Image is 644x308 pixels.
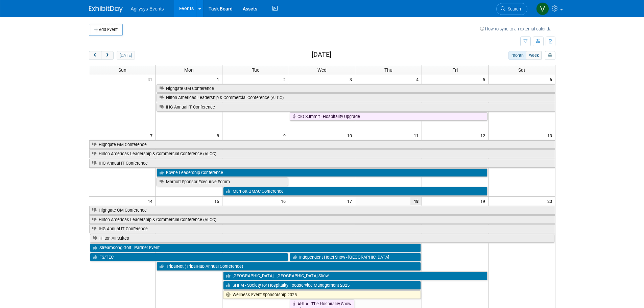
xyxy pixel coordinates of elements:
[317,67,327,73] span: Wed
[101,51,114,60] button: next
[413,131,422,140] span: 11
[290,253,421,262] a: Independent Hotel Show - [GEOGRAPHIC_DATA]
[157,84,555,93] a: Highgate GM Conference
[131,6,164,11] span: Agilysys Events
[89,51,101,60] button: prev
[157,262,421,271] a: TribalNet (TribalHub Annual Conference)
[223,187,487,196] a: Marriott GMAC Conference
[89,6,123,13] img: ExhibitDay
[347,131,355,140] span: 10
[149,131,156,140] span: 7
[518,67,525,73] span: Sat
[90,253,288,262] a: FS/TEC
[157,93,555,102] a: Hilton Americas Leadership & Commercial Conference (ALCC)
[415,75,422,84] span: 4
[157,168,487,177] a: Boyne Leadership Conference
[508,51,526,60] button: month
[347,197,355,205] span: 17
[216,131,222,140] span: 8
[496,3,527,15] a: Search
[452,67,458,73] span: Fri
[157,103,555,112] a: IHG Annual IT Conference
[548,53,552,58] i: Personalize Calendar
[480,131,488,140] span: 12
[349,75,355,84] span: 3
[89,206,555,215] a: Highgate GM Conference
[147,75,156,84] span: 31
[536,2,549,15] img: Vaitiare Munoz
[283,75,289,84] span: 2
[118,67,126,73] span: Sun
[90,243,421,252] a: Streamsong Golf - Partner Event
[526,51,542,60] button: week
[89,159,555,168] a: IHG Annual IT Conference
[410,197,422,205] span: 18
[157,177,288,186] a: Marriott Sponsor Executive Forum
[312,51,331,58] h2: [DATE]
[89,149,555,158] a: Hilton Americas Leadership & Commercial Conference (ALCC)
[545,51,555,60] button: myCustomButton
[290,112,488,121] a: CIO Summit - Hospitality Upgrade
[147,197,156,205] span: 14
[89,215,555,224] a: Hilton Americas Leadership & Commercial Conference (ALCC)
[480,197,488,205] span: 19
[223,290,421,299] a: Wellness Event Sponsorship 2025
[89,24,123,36] button: Add Event
[89,140,555,149] a: Highgate GM Conference
[482,75,488,84] span: 5
[214,197,222,205] span: 15
[480,26,555,31] a: How to sync to an external calendar...
[223,281,421,290] a: SHFM - Society for Hospitality Foodservice Management 2025
[89,224,555,233] a: IHG Annual IT Conference
[90,234,554,243] a: Hilton All Suites
[549,75,555,84] span: 6
[117,51,135,60] button: [DATE]
[547,131,555,140] span: 13
[384,67,392,73] span: Thu
[283,131,289,140] span: 9
[184,67,194,73] span: Mon
[223,271,487,280] a: [GEOGRAPHIC_DATA] - [GEOGRAPHIC_DATA] Show
[547,197,555,205] span: 20
[252,67,259,73] span: Tue
[505,6,521,11] span: Search
[280,197,289,205] span: 16
[216,75,222,84] span: 1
